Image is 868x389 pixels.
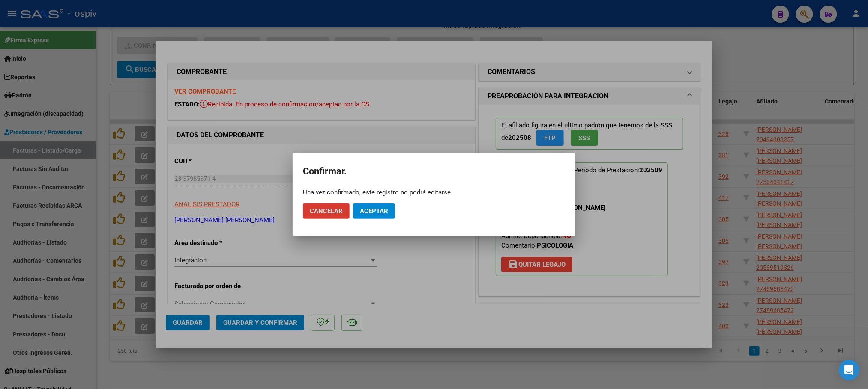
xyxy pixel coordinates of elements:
h2: Confirmar. [303,163,565,180]
div: Open Intercom Messenger [839,360,859,380]
div: Una vez confirmado, este registro no podrá editarse [303,188,565,197]
span: Aceptar [360,207,388,215]
span: Cancelar [310,207,343,215]
button: Cancelar [303,203,350,219]
button: Aceptar [353,203,395,219]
